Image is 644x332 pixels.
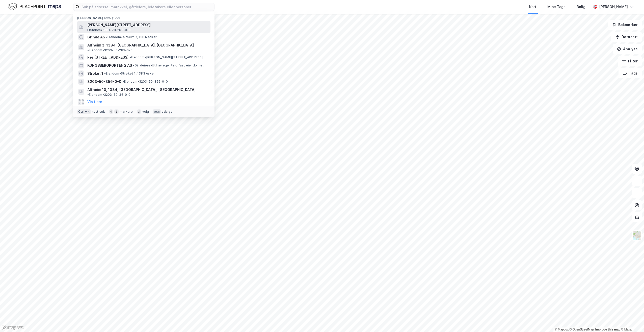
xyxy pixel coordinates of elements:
div: Ctrl + k [77,109,91,114]
span: KONGSBERGPORTEN 2 AS [87,62,132,68]
div: avbryt [162,110,172,114]
span: • [133,63,135,67]
div: [PERSON_NAME] søk (100) [73,12,214,21]
span: Eiendom • 3203-50-283-0-0 [87,48,132,52]
div: esc [153,109,161,114]
div: Mine Tags [547,4,566,10]
div: Kart [529,4,536,10]
span: • [87,93,89,97]
a: OpenStreetMap [570,328,594,331]
div: nytt søk [92,110,105,114]
span: Eiendom • Strøket 1, 1383 Asker [104,72,155,76]
a: Improve this map [595,328,620,331]
span: Per [STREET_ADDRESS] [87,54,128,60]
span: • [104,72,106,75]
div: [PERSON_NAME] [599,4,628,10]
span: Eiendom • Alfheim 7, 1384 Asker [106,35,157,39]
span: Grinde AS [87,34,105,40]
span: Alfheim 10, 1384, [GEOGRAPHIC_DATA], [GEOGRAPHIC_DATA] [87,87,196,93]
button: Vis flere [87,99,102,105]
a: Mapbox homepage [2,325,24,330]
span: • [106,35,108,39]
button: Analyse [613,44,642,54]
img: Z [632,231,642,240]
span: Strøket 1 [87,70,103,77]
div: Kontrollprogram for chat [619,308,644,332]
span: • [87,48,89,52]
button: Datasett [611,32,642,42]
span: 3203-50-356-0-0 [87,79,121,85]
span: Eiendom • 5001-73-260-0-0 [87,28,131,32]
span: Gårdeiere • Utl. av egen/leid fast eiendom el. [133,63,204,67]
span: [PERSON_NAME][STREET_ADDRESS] [87,22,208,28]
button: Bokmerker [608,20,642,30]
a: Mapbox [555,328,569,331]
span: Eiendom • [PERSON_NAME][STREET_ADDRESS] [129,55,203,59]
img: logo.f888ab2527a4732fd821a326f86c7f29.svg [8,2,61,11]
div: velg [142,110,149,114]
span: • [122,80,124,83]
span: Eiendom • 3203-50-36-0-0 [87,93,131,97]
div: Bolig [577,4,585,10]
button: Filter [618,56,642,66]
span: • [129,55,131,59]
input: Søk på adresse, matrikkel, gårdeiere, leietakere eller personer [79,3,214,11]
span: Eiendom • 3203-50-356-0-0 [122,80,168,84]
div: markere [120,110,133,114]
span: Alfheim 3, 1384, [GEOGRAPHIC_DATA], [GEOGRAPHIC_DATA] [87,42,194,48]
button: Tags [619,68,642,78]
iframe: Chat Widget [619,308,644,332]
